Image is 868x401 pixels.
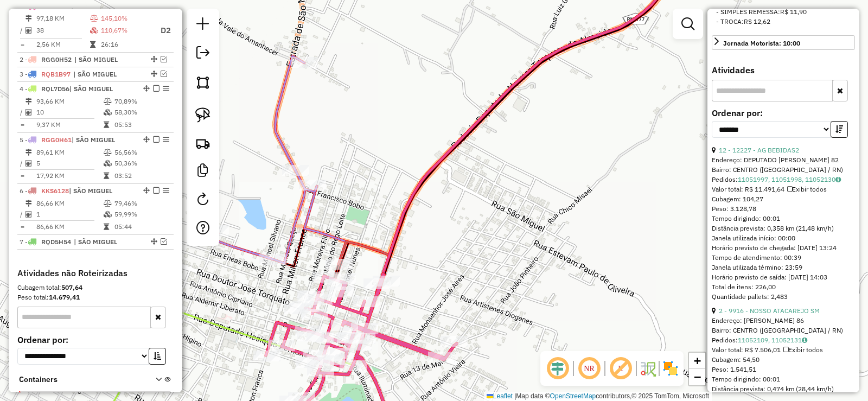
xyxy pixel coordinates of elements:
[719,307,820,315] a: 2 - 9916 - NOSSO ATACAREJO SM
[36,147,103,158] td: 89,61 KM
[41,187,69,195] span: KKS6128
[17,283,174,292] div: Cubagem total:
[712,292,855,302] div: Quantidade pallets: 2,483
[17,292,174,302] div: Peso total:
[712,233,855,243] div: Janela utilizada início: 00:00
[20,158,25,169] td: /
[25,200,32,207] i: Distância Total
[514,392,516,400] span: |
[639,360,656,377] img: Fluxo de ruas
[25,27,32,34] i: Total de Atividades
[104,224,109,230] i: Tempo total em rota
[143,85,150,92] em: Alterar sequência das rotas
[723,39,800,48] div: Jornada Motorista: 10:00
[712,335,855,345] div: Pedidos:
[576,355,602,381] span: Ocultar NR
[41,55,72,63] span: RGG0H52
[20,187,112,195] span: 6 -
[151,56,157,62] em: Alterar sequência das rotas
[41,136,72,144] span: RGG0H61
[104,122,109,128] i: Tempo total em rota
[36,24,90,37] td: 38
[153,187,159,194] em: Finalizar rota
[712,282,855,292] div: Total de itens: 226,00
[104,200,112,207] i: % de utilização do peso
[100,39,151,50] td: 26:16
[20,170,25,181] td: =
[20,238,71,246] span: 7 -
[835,176,841,183] i: Observações
[694,370,701,384] span: −
[712,165,855,175] div: Bairro: CENTRO ([GEOGRAPHIC_DATA] / RN)
[780,8,807,16] span: R$ 11,90
[36,158,103,169] td: 5
[545,355,571,381] span: Ocultar deslocamento
[716,17,851,27] div: - TROCA:
[195,136,210,151] img: Criar rota
[712,145,855,302] div: Tempo de atendimento: 00:39
[20,136,115,144] span: 5 -
[712,65,855,75] h4: Atividades
[20,85,113,93] span: 4 -
[41,85,69,93] span: RQL7D56
[114,158,169,169] td: 50,36%
[100,13,151,24] td: 145,10%
[163,187,169,194] em: Opções
[783,346,823,354] span: Exibir todos
[712,326,855,335] div: Bairro: CENTRO ([GEOGRAPHIC_DATA] / RN)
[36,198,103,209] td: 86,66 KM
[712,384,855,394] div: Distância prevista: 0,474 km (28,44 km/h)
[712,155,855,165] div: Endereço: DEPUTADO [PERSON_NAME] 82
[20,221,25,232] td: =
[744,17,770,26] span: R$ 12,62
[104,149,112,156] i: % de utilização do peso
[36,209,103,220] td: 1
[69,85,113,93] span: | SÃO MIGUEL
[712,263,855,272] div: Janela utilizada término: 23:59
[17,268,174,278] h4: Atividades não Roteirizadas
[712,175,855,184] div: Pedidos:
[712,243,855,253] div: Horário previsto de chegada: [DATE] 13:24
[151,24,171,37] p: D2
[163,136,169,143] em: Opções
[25,98,32,105] i: Distância Total
[25,109,32,116] i: Total de Atividades
[787,185,827,193] span: Exibir todos
[36,119,103,130] td: 9,37 KM
[143,136,150,143] em: Alterar sequência das rotas
[20,70,71,78] span: 3 -
[36,170,103,181] td: 17,92 KM
[689,353,705,369] a: Zoom in
[69,187,112,195] span: | SÃO MIGUEL
[195,75,210,90] img: Selecionar atividades - polígono
[114,221,169,232] td: 05:44
[20,24,25,37] td: /
[25,15,32,22] i: Distância Total
[716,7,851,17] div: - SIMPLES REMESSA:
[25,149,32,156] i: Distância Total
[151,238,157,245] em: Alterar sequência das rotas
[694,354,701,367] span: +
[36,107,103,118] td: 10
[712,374,855,384] div: Tempo dirigindo: 00:01
[149,348,166,365] button: Ordem crescente
[802,337,807,343] i: Observações
[712,204,855,214] div: Peso: 3.128,78
[114,119,169,130] td: 05:53
[114,209,169,220] td: 59,99%
[61,283,82,291] strong: 507,64
[104,211,112,218] i: % de utilização da cubagem
[192,188,214,213] a: Reroteirizar Sessão
[74,237,124,247] span: SÃO MIGUEL
[114,107,169,118] td: 58,30%
[104,160,112,167] i: % de utilização da cubagem
[20,55,72,63] span: 2 -
[712,184,855,194] div: Valor total: R$ 11.491,64
[662,360,679,377] img: Exibir/Ocultar setores
[36,13,90,24] td: 97,18 KM
[712,35,855,50] a: Jornada Motorista: 10:00
[712,345,855,355] div: Valor total: R$ 7.506,01
[114,198,169,209] td: 79,46%
[17,333,174,346] label: Ordenar por:
[114,147,169,158] td: 56,56%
